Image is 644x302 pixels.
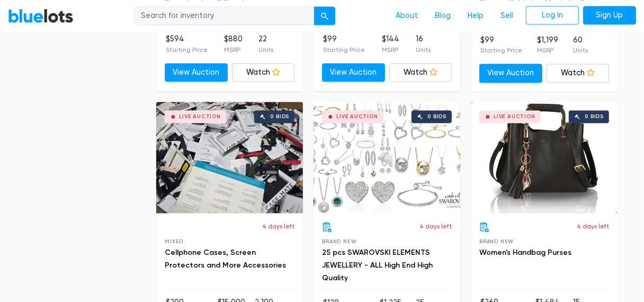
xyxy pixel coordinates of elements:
[382,33,399,55] li: $144
[577,221,609,231] p: 4 days left
[459,6,492,26] a: Help
[156,102,303,213] a: Live Auction 0 bids
[258,45,273,55] p: Units
[322,63,385,82] a: View Auction
[165,238,183,244] span: Mixed
[416,33,431,55] li: 16
[8,8,74,23] a: BlueLots
[322,248,433,282] a: 25 pcs SWAROVSKI ELEMENTS JEWELLERY - ALL High End High Quality
[258,33,273,55] li: 22
[336,114,378,119] div: Live Auction
[166,33,208,55] li: $594
[419,221,452,231] p: 4 days left
[165,63,228,82] a: View Auction
[471,102,618,213] a: Live Auction 0 bids
[232,63,295,82] a: Watch
[262,221,294,231] p: 4 days left
[492,6,522,26] a: Sell
[416,45,431,55] p: Units
[547,64,610,83] a: Watch
[389,63,452,82] a: Watch
[166,45,208,55] p: Starting Price
[573,34,588,56] li: 60
[323,45,365,55] p: Starting Price
[224,33,243,55] li: $880
[573,46,588,55] p: Units
[165,248,286,270] a: Cellphone Cases, Screen Protectors and More Accessories
[427,114,446,119] div: 0 bids
[537,34,558,56] li: $1,199
[480,46,522,55] p: Starting Price
[479,248,571,257] a: Women's Handbag Purses
[387,6,426,26] a: About
[583,6,636,25] a: Sign Up
[382,45,399,55] p: MSRP
[426,6,459,26] a: Blog
[480,34,522,56] li: $99
[479,238,514,244] span: Brand New
[179,114,221,119] div: Live Auction
[322,238,356,244] span: Brand New
[323,33,365,55] li: $99
[314,102,460,213] a: Live Auction 0 bids
[526,6,579,25] a: Log In
[479,64,542,83] a: View Auction
[537,46,558,55] p: MSRP
[494,114,535,119] div: Live Auction
[135,6,315,25] input: Search for inventory
[270,114,289,119] div: 0 bids
[224,45,243,55] p: MSRP
[585,114,604,119] div: 0 bids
